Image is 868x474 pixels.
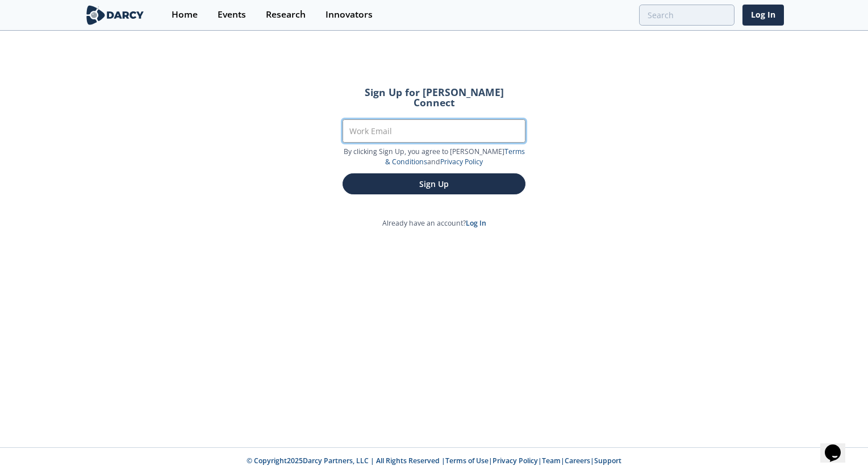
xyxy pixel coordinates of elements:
[343,119,525,143] input: Work Email
[172,10,198,19] div: Home
[493,456,538,465] a: Privacy Policy
[266,10,306,19] div: Research
[41,456,827,466] p: © Copyright 2025 Darcy Partners, LLC | All Rights Reserved | | | | |
[542,456,561,465] a: Team
[440,157,483,167] a: Privacy Policy
[325,10,373,19] div: Innovators
[445,456,489,465] a: Terms of Use
[343,147,525,168] p: By clicking Sign Up, you agree to [PERSON_NAME] and
[84,5,146,25] img: logo-wide.svg
[565,456,590,465] a: Careers
[343,173,525,194] button: Sign Up
[742,5,784,26] a: Log In
[639,5,735,26] input: Advanced Search
[820,429,857,463] iframe: chat widget
[594,456,621,465] a: Support
[343,88,525,107] h2: Sign Up for [PERSON_NAME] Connect
[218,10,246,19] div: Events
[385,147,525,167] a: Terms & Conditions
[327,218,541,228] p: Already have an account?
[466,218,486,228] a: Log In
